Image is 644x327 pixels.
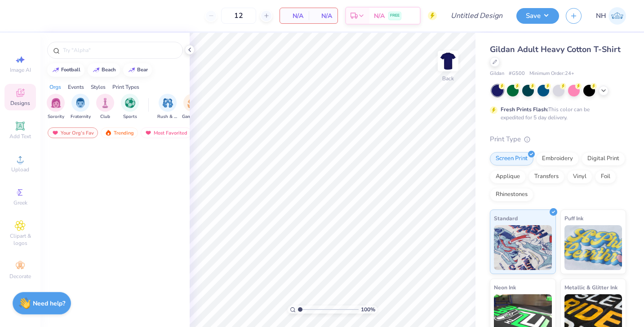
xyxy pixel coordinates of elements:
button: bear [123,63,152,77]
img: Club Image [100,98,110,108]
span: Game Day [182,113,203,120]
div: Back [442,74,454,83]
span: Add Text [9,133,31,140]
div: Applique [490,170,526,183]
img: Sorority Image [51,98,61,108]
span: Sports [123,113,137,120]
span: Decorate [9,273,31,280]
span: # G500 [509,70,525,78]
button: filter button [71,94,91,120]
span: Clipart & logos [4,232,36,247]
span: Upload [11,166,29,173]
div: Rhinestones [490,188,533,201]
div: Trending [101,127,138,138]
span: Rush & Bid [157,113,178,120]
img: Puff Ink [564,225,622,270]
img: most_fav.gif [145,130,152,136]
div: filter for Club [96,94,114,120]
div: Digital Print [582,152,625,166]
div: filter for Sports [121,94,139,120]
input: Untitled Design [444,7,510,25]
img: Sports Image [125,98,135,108]
div: filter for Sorority [47,94,65,120]
div: Vinyl [567,170,592,183]
img: trend_line.gif [52,67,59,73]
div: beach [102,67,116,72]
img: trending.gif [105,130,112,136]
span: Gildan [490,70,504,78]
img: Standard [494,225,552,270]
div: filter for Rush & Bid [157,94,178,120]
span: N/A [314,11,332,21]
div: bear [137,67,148,72]
div: Screen Print [490,152,533,166]
span: Standard [494,214,518,223]
img: Nora Halabi [608,7,626,25]
span: Image AI [10,66,31,74]
button: filter button [47,94,65,120]
div: Most Favorited [141,127,191,138]
button: filter button [157,94,178,120]
span: Designs [10,100,30,107]
img: Game Day Image [187,98,198,108]
a: NH [596,7,626,25]
div: Foil [595,170,616,183]
img: trend_line.gif [93,67,100,73]
div: Events [68,83,84,91]
div: Your Org's Fav [48,127,98,138]
span: N/A [374,11,385,21]
div: Orgs [49,83,61,91]
div: Print Types [112,83,139,91]
span: 100 % [361,305,375,314]
div: Embroidery [536,152,579,166]
button: filter button [96,94,114,120]
span: NH [596,11,606,21]
button: Save [516,8,559,24]
span: Neon Ink [494,283,516,292]
div: filter for Fraternity [71,94,91,120]
span: FREE [390,13,400,19]
img: Fraternity Image [76,98,85,108]
span: Minimum Order: 24 + [529,70,574,78]
span: Sorority [48,113,64,120]
input: Try "Alpha" [62,46,177,55]
div: This color can be expedited for 5 day delivery. [501,105,611,122]
input: – – [221,8,256,24]
strong: Need help? [33,299,65,308]
button: football [47,63,84,77]
span: N/A [285,11,303,21]
span: Fraternity [71,113,91,120]
span: Gildan Adult Heavy Cotton T-Shirt [490,44,621,55]
button: filter button [121,94,139,120]
div: Print Type [490,134,626,144]
span: Greek [13,199,27,206]
span: Puff Ink [564,214,583,223]
div: Styles [91,83,106,91]
img: trend_line.gif [128,67,135,73]
div: football [61,67,80,72]
span: Club [100,113,110,120]
img: Back [439,52,457,70]
img: Rush & Bid Image [163,98,173,108]
div: Transfers [529,170,564,183]
span: Metallic & Glitter Ink [564,283,617,292]
div: filter for Game Day [182,94,203,120]
button: beach [88,63,120,77]
button: filter button [182,94,203,120]
strong: Fresh Prints Flash: [501,106,548,113]
img: most_fav.gif [52,130,59,136]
